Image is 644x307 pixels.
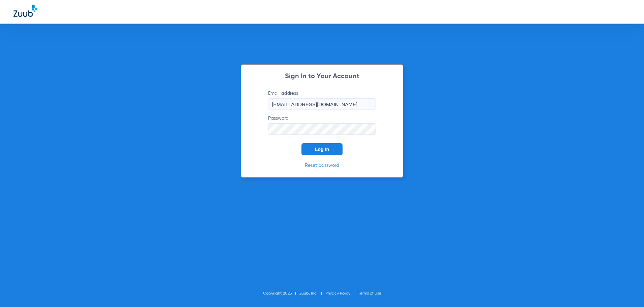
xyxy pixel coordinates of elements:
[258,73,386,80] h2: Sign In to Your Account
[268,98,376,110] input: Email address
[325,291,350,296] a: Privacy Policy
[301,143,343,155] button: Log In
[315,147,329,152] span: Log In
[268,90,376,110] label: Email address
[305,163,339,168] a: Reset password
[13,5,37,17] img: Zuub Logo
[358,291,381,296] a: Terms of Use
[268,115,376,135] label: Password
[610,275,644,307] iframe: Chat Widget
[299,290,325,297] li: Zuub, Inc.
[263,290,299,297] li: Copyright 2025
[268,123,376,135] input: Password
